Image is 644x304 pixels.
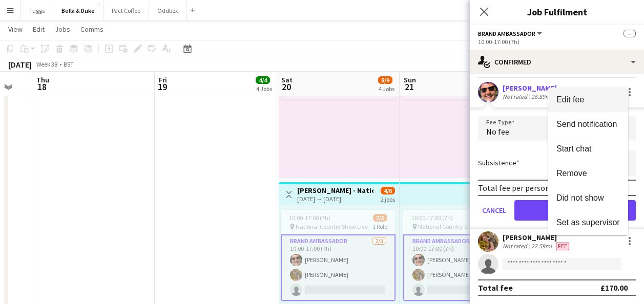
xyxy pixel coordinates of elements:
button: Set as supervisor [548,210,628,235]
button: Start chat [548,137,628,161]
span: Did not show [556,193,604,202]
button: Remove [548,161,628,186]
button: Send notification [548,112,628,137]
span: Start chat [556,144,591,153]
button: Edit fee [548,88,628,112]
span: Send notification [556,120,617,128]
span: Edit fee [556,95,584,104]
span: Set as supervisor [556,218,620,227]
span: Remove [556,169,587,178]
button: Did not show [548,186,628,210]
